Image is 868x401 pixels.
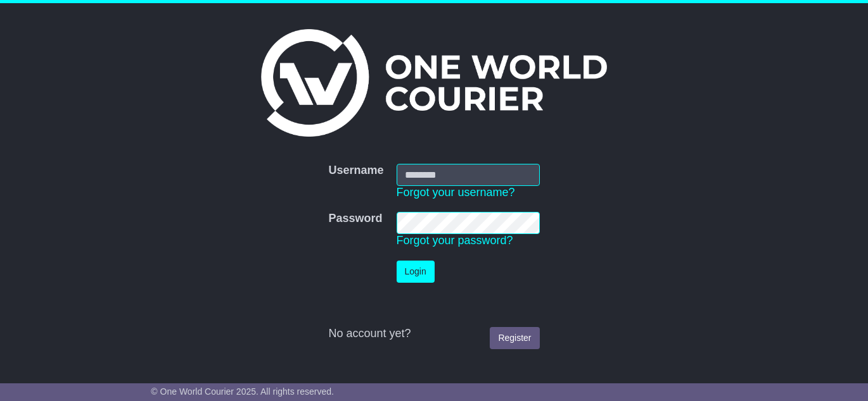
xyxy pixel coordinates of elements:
[490,327,539,349] a: Register
[151,386,334,397] span: © One World Courier 2025. All rights reserved.
[397,186,515,199] a: Forgot your username?
[397,234,513,247] a: Forgot your password?
[261,29,607,137] img: One World
[328,164,383,178] label: Username
[328,327,539,341] div: No account yet?
[397,261,435,283] button: Login
[328,212,382,226] label: Password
